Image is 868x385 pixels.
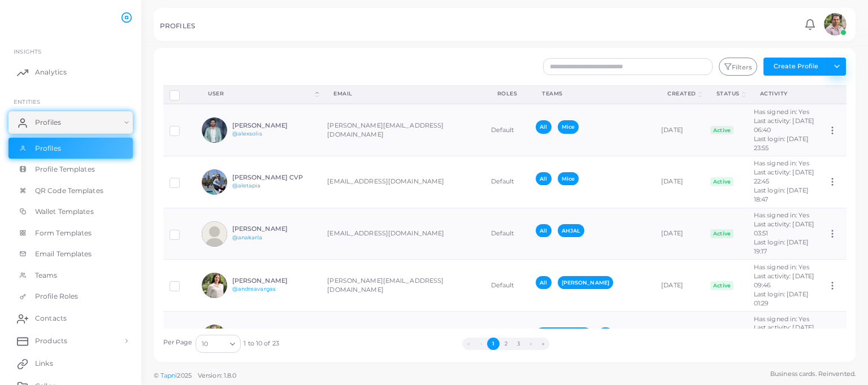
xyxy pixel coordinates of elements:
[35,249,92,259] span: Email Templates
[8,330,133,352] a: Products
[35,186,103,196] span: QR Code Templates
[232,225,315,233] h6: [PERSON_NAME]
[177,371,191,380] span: 2025
[35,291,78,301] span: Profile Roles
[232,130,262,137] a: @alexsolis
[35,117,61,128] span: Profiles
[821,13,849,36] a: avatar
[202,273,227,298] img: avatar
[754,108,809,116] span: Has signed in: Yes
[35,270,58,281] span: Teams
[487,338,500,350] button: Go to page 1
[202,338,208,350] span: 10
[8,286,133,307] a: Profile Roles
[763,58,828,76] button: Create Profile
[202,169,227,195] img: avatar
[321,156,484,208] td: [EMAIL_ADDRESS][DOMAIN_NAME]
[655,208,704,260] td: [DATE]
[485,312,530,364] td: Default
[558,172,579,185] span: Mice
[198,371,237,379] span: Version: 1.8.0
[35,336,67,346] span: Products
[537,338,549,350] button: Go to last page
[321,312,484,364] td: [EMAIL_ADDRESS][DOMAIN_NAME]
[163,338,193,347] label: Per Page
[710,126,734,135] span: Active
[35,143,61,154] span: Profiles
[754,186,809,203] span: Last login: [DATE] 18:47
[536,327,591,340] span: [PERSON_NAME]
[8,180,133,202] a: QR Code Templates
[485,156,530,208] td: Default
[655,312,704,364] td: [DATE]
[35,67,67,77] span: Analytics
[232,182,261,189] a: @aletapia
[524,338,537,350] button: Go to next page
[232,122,315,129] h6: [PERSON_NAME]
[8,222,133,244] a: Form Templates
[232,234,263,240] a: @anakarla
[754,135,809,152] span: Last login: [DATE] 23:55
[232,286,276,292] a: @andreavargas
[196,335,241,353] div: Search for option
[154,371,236,380] span: ©
[719,58,757,76] button: Filters
[202,221,227,247] img: avatar
[754,168,814,185] span: Last activity: [DATE] 22:45
[710,281,734,290] span: Active
[321,104,484,156] td: [PERSON_NAME][EMAIL_ADDRESS][DOMAIN_NAME]
[163,85,196,104] th: Row-selection
[598,327,613,340] span: All
[8,201,133,222] a: Wallet Templates
[754,323,814,340] span: Last activity: [DATE] 21:49
[536,172,551,185] span: All
[35,313,67,323] span: Contacts
[8,61,133,84] a: Analytics
[754,315,809,323] span: Has signed in: Yes
[202,117,227,143] img: avatar
[760,90,809,98] div: activity
[160,22,195,30] h5: PROFILES
[655,156,704,208] td: [DATE]
[160,371,177,379] a: Tapni
[35,164,95,174] span: Profile Templates
[717,90,740,98] div: Status
[770,369,856,379] span: Business cards. Reinvented.
[558,120,579,133] span: Mice
[754,159,809,167] span: Has signed in: Yes
[232,277,315,285] h6: [PERSON_NAME]
[8,265,133,286] a: Teams
[279,338,733,350] ul: Pagination
[655,260,704,312] td: [DATE]
[536,276,551,289] span: All
[209,338,225,350] input: Search for option
[542,90,643,98] div: Teams
[497,90,518,98] div: Roles
[8,111,133,134] a: Profiles
[710,177,734,186] span: Active
[14,48,41,55] span: INSIGHTS
[333,90,472,98] div: Email
[485,260,530,312] td: Default
[35,358,53,369] span: Links
[558,224,585,237] span: AHJAL
[8,243,133,265] a: Email Templates
[754,272,814,289] span: Last activity: [DATE] 09:46
[8,352,133,375] a: Links
[754,117,814,134] span: Last activity: [DATE] 06:40
[536,224,551,237] span: All
[754,238,809,255] span: Last login: [DATE] 19:17
[512,338,524,350] button: Go to page 3
[824,13,847,36] img: avatar
[202,325,227,350] img: avatar
[754,263,809,271] span: Has signed in: Yes
[232,174,315,181] h6: [PERSON_NAME] CVP
[754,211,809,219] span: Has signed in: Yes
[14,98,40,105] span: ENTITIES
[558,276,613,289] span: [PERSON_NAME]
[35,207,94,217] span: Wallet Templates
[35,228,92,238] span: Form Templates
[500,338,512,350] button: Go to page 2
[754,290,809,307] span: Last login: [DATE] 01:29
[710,229,734,238] span: Active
